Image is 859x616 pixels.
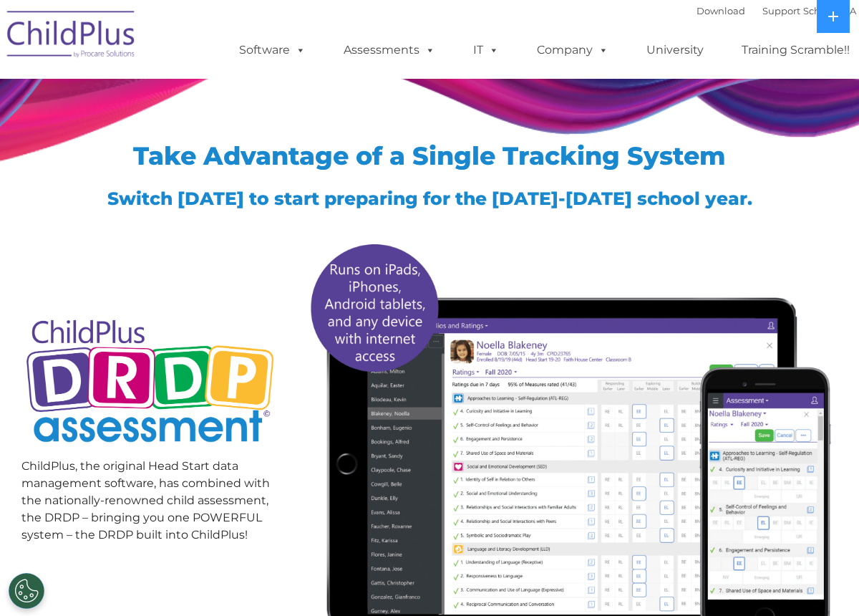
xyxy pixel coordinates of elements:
[329,36,450,64] a: Assessments
[632,36,718,64] a: University
[9,573,44,609] button: Cookies Settings
[459,36,513,64] a: IT
[762,5,800,16] a: Support
[523,36,623,64] a: Company
[697,5,745,16] a: Download
[21,459,270,542] span: ChildPlus, the original Head Start data management software, has combined with the nationally-ren...
[133,140,726,171] span: Take Advantage of a Single Tracking System
[21,304,279,461] img: Copyright - DRDP Logo
[107,188,752,209] span: Switch [DATE] to start preparing for the [DATE]-[DATE] school year.
[225,36,320,64] a: Software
